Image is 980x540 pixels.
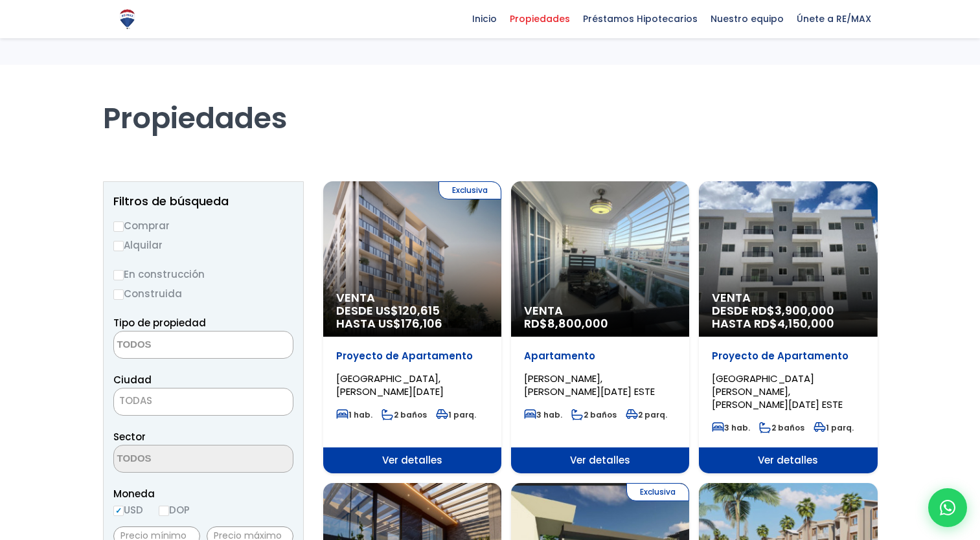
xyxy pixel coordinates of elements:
span: 2 baños [571,409,617,420]
span: 2 baños [759,422,804,433]
input: En construcción [113,270,124,280]
span: TODAS [119,394,152,407]
span: Nuestro equipo [704,9,790,28]
span: HASTA RD$ [712,317,864,330]
span: RD$ [524,315,608,332]
span: TODAS [114,392,293,410]
input: Construida [113,289,124,300]
span: 2 baños [382,409,427,420]
input: USD [113,506,124,516]
span: 3 hab. [712,422,750,433]
span: 120,615 [398,302,440,319]
span: 8,800,000 [547,315,608,332]
input: DOP [159,506,169,516]
h2: Filtros de búsqueda [113,195,293,208]
span: Venta [524,304,676,317]
a: Venta RD$8,800,000 Apartamento [PERSON_NAME], [PERSON_NAME][DATE] ESTE 3 hab. 2 baños 2 parq. Ver... [511,181,689,473]
textarea: Search [114,445,240,473]
span: Venta [712,291,864,304]
span: Tipo de propiedad [113,316,206,330]
span: 4,150,000 [777,315,834,332]
p: Apartamento [524,350,676,363]
span: TODAS [113,388,293,416]
span: [GEOGRAPHIC_DATA][PERSON_NAME], [PERSON_NAME][DATE] ESTE [712,372,843,411]
label: Alquilar [113,237,293,253]
label: USD [113,502,143,518]
span: Moneda [113,486,293,502]
span: DESDE RD$ [712,304,864,330]
span: [GEOGRAPHIC_DATA], [PERSON_NAME][DATE] [336,372,444,398]
span: Ver detalles [323,447,501,473]
p: Proyecto de Apartamento [712,350,864,363]
span: Ciudad [113,373,152,387]
span: 3,900,000 [775,302,834,319]
span: Venta [336,291,488,304]
span: 3 hab. [524,409,562,420]
span: Únete a RE/MAX [790,9,878,28]
img: Logo de REMAX [116,8,139,30]
span: 176,106 [401,315,442,332]
input: Alquilar [113,241,124,251]
span: Sector [113,430,146,444]
span: [PERSON_NAME], [PERSON_NAME][DATE] ESTE [524,372,655,398]
p: Proyecto de Apartamento [336,350,488,363]
label: Construida [113,286,293,302]
input: Comprar [113,221,124,232]
span: Exclusiva [626,483,689,501]
span: DESDE US$ [336,304,488,330]
span: Propiedades [503,9,576,28]
h1: Propiedades [103,65,878,136]
span: Inicio [466,9,503,28]
a: Exclusiva Venta DESDE US$120,615 HASTA US$176,106 Proyecto de Apartamento [GEOGRAPHIC_DATA], [PER... [323,181,501,473]
span: Ver detalles [699,447,877,473]
textarea: Search [114,332,240,359]
span: 1 hab. [336,409,372,420]
span: Ver detalles [511,447,689,473]
a: Venta DESDE RD$3,900,000 HASTA RD$4,150,000 Proyecto de Apartamento [GEOGRAPHIC_DATA][PERSON_NAME... [699,181,877,473]
span: 1 parq. [814,422,854,433]
span: Préstamos Hipotecarios [576,9,704,28]
span: Exclusiva [439,181,501,199]
label: Comprar [113,218,293,234]
label: DOP [159,502,190,518]
span: 2 parq. [626,409,667,420]
span: 1 parq. [436,409,476,420]
span: HASTA US$ [336,317,488,330]
label: En construcción [113,266,293,282]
